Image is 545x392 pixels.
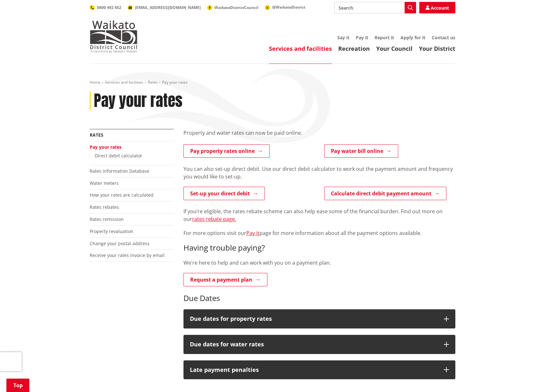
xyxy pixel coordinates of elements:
a: Rates rebates [90,204,119,210]
p: For more options visit our page for more information about all the payment options available. [183,229,455,237]
a: Pay property rates online [183,144,270,158]
a: Your District [419,45,455,52]
a: Apply for it [400,34,425,41]
h3: Due Dates [183,294,455,303]
a: Rates remission [90,216,124,222]
a: Pay your rates [90,144,122,150]
p: We're here to help and can work with you on a payment plan. [183,259,455,267]
a: Home [90,79,101,85]
button: Due dates for property rates [183,309,455,328]
span: Pay your rates [162,79,188,85]
a: Top [6,379,29,392]
img: Waikato District Council - Te Kaunihera aa Takiwaa o Waikato [90,20,138,52]
span: [EMAIL_ADDRESS][DOMAIN_NAME] [135,5,201,10]
p: You can also set-up direct debit. Use our direct debit calculator to work out the payment amount ... [183,165,455,180]
h3: Late payment penalties [190,367,437,373]
iframe: Messenger Launcher [516,365,539,388]
a: Say it [337,34,349,41]
span: 0800 492 452 [97,5,121,10]
a: Calculate direct debit payment amount [324,187,446,200]
h3: Due dates for water rates [190,341,437,348]
a: WaikatoDistrictCouncil [207,5,258,10]
button: Late payment penalties [183,360,455,380]
a: Services and facilities [105,79,143,85]
a: @WaikatoDistrict [265,4,305,10]
a: Pay it [356,34,368,41]
a: Account [419,2,455,13]
a: Pay water bill online [324,144,398,158]
a: [EMAIL_ADDRESS][DOMAIN_NAME] [128,5,201,10]
a: rates rebate page. [192,215,236,222]
a: Services and facilities [269,45,332,52]
a: Water meters [90,180,119,186]
a: How your rates are calculated [90,192,153,198]
a: Direct debit calculator [95,153,142,159]
button: Due dates for water rates [183,335,455,354]
a: Property revaluation [90,228,133,234]
a: Pay it [246,230,259,237]
a: Recreation [338,45,370,52]
a: Your Council [376,45,413,52]
h3: Due dates for property rates [190,316,437,322]
a: Set-up your direct debit [183,187,265,200]
a: Rates Information Database [90,168,149,174]
p: If you’re eligible, the rates rebate scheme can also help ease some of the financial burden. Find... [183,207,455,223]
a: Contact us [432,34,455,41]
input: Search input [334,2,416,13]
a: Rates [90,132,103,138]
a: Rates [148,79,158,85]
span: @WaikatoDistrict [272,4,305,10]
a: Change your postal address [90,240,150,246]
div: Property and water rates can now be paid online. [183,129,455,144]
h3: Having trouble paying? [183,243,455,253]
h1: Pay your rates [94,92,183,110]
a: 0800 492 452 [90,5,121,10]
a: Report it [375,34,394,41]
a: Request a payment plan [183,273,267,286]
nav: breadcrumb [90,80,455,85]
a: Receive your rates invoice by email [90,252,165,258]
span: WaikatoDistrictCouncil [214,5,258,10]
